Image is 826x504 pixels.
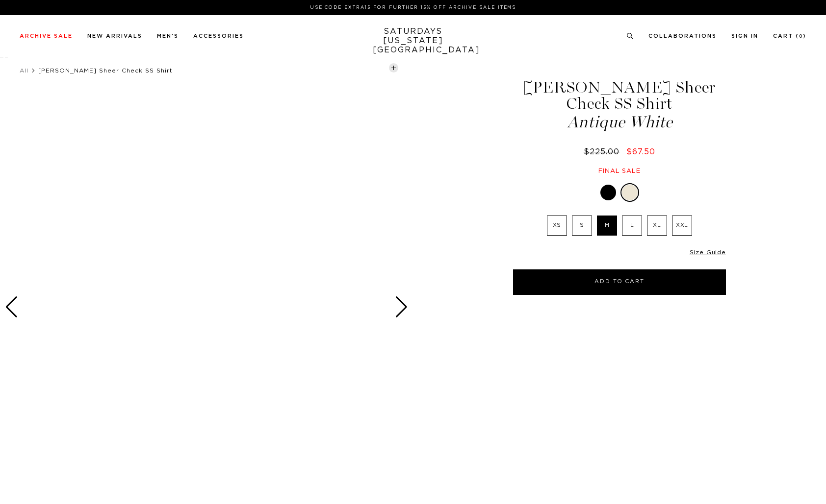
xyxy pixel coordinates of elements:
[512,79,727,130] h1: [PERSON_NAME] Sheer Check SS Shirt
[373,27,454,55] a: SATURDAYS[US_STATE][GEOGRAPHIC_DATA]
[512,114,727,130] span: Antique White
[648,33,717,39] a: Collaborations
[731,33,758,39] a: Sign In
[87,33,142,39] a: New Arrivals
[395,296,408,318] div: Next slide
[773,33,806,39] a: Cart (0)
[690,249,726,255] a: Size Guide
[584,148,623,156] del: $225.00
[193,33,244,39] a: Accessories
[647,216,667,236] label: XL
[622,216,642,236] label: L
[672,216,692,236] label: XXL
[547,216,567,236] label: XS
[5,296,18,318] div: Previous slide
[20,68,28,73] a: All
[597,216,617,236] label: M
[512,167,727,175] div: Final sale
[157,33,179,39] a: Men's
[799,34,803,39] small: 0
[513,269,726,295] button: Add to Cart
[38,68,173,73] span: [PERSON_NAME] Sheer Check SS Shirt
[24,4,802,11] p: Use Code EXTRA15 for Further 15% Off Archive Sale Items
[572,216,592,236] label: S
[626,148,655,156] span: $67.50
[20,33,73,39] a: Archive Sale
